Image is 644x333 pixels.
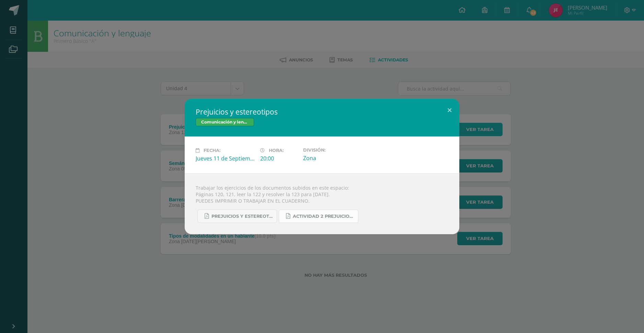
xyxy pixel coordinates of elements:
[303,147,362,153] label: División:
[204,148,220,153] span: Fecha:
[279,210,358,223] a: Actividad 2 Prejuicios y estereotipos.pdf
[269,148,284,153] span: Hora:
[196,107,448,117] h2: Prejuicios y estereotipos
[197,210,277,223] a: Prejuicios y estereotipos 1ro. Bás..pdf
[196,118,254,126] span: Comunicación y lenguaje
[260,155,298,162] div: 20:00
[293,214,355,219] span: Actividad 2 Prejuicios y estereotipos.pdf
[211,214,273,219] span: Prejuicios y estereotipos 1ro. Bás..pdf
[196,155,255,162] div: Jueves 11 de Septiembre
[185,173,459,234] div: Trabajar los ejercicios de los documentos subidos en este espacio: Páginas 120, 121, leer la 122 ...
[303,154,362,162] div: Zona
[440,99,459,122] button: Close (Esc)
